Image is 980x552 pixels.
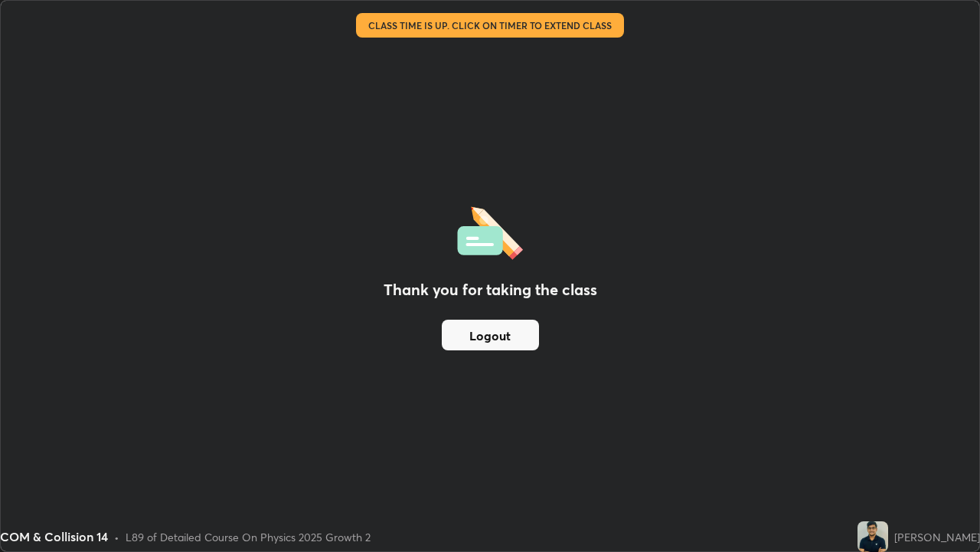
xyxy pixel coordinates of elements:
[894,529,980,545] div: [PERSON_NAME]
[384,278,597,301] h2: Thank you for taking the class
[126,529,371,545] div: L89 of Detailed Course On Physics 2025 Growth 2
[114,529,119,545] div: •
[857,521,888,552] img: 4d1cdec29fc44fb582a57a96c8f13205.jpg
[457,202,523,260] img: offlineFeedback.1438e8b3.svg
[442,320,539,350] button: Logout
